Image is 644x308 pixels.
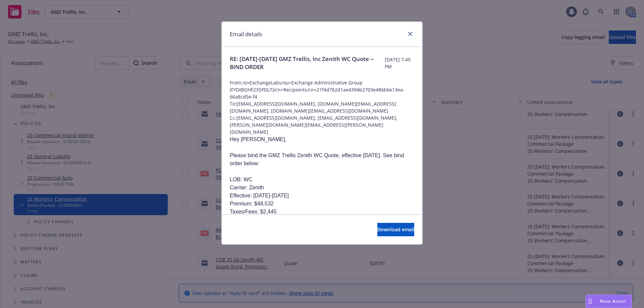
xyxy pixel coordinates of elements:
[230,201,274,206] span: Premium: $48,532
[230,30,262,39] h1: Email details
[230,193,289,198] span: Effective: [DATE]-[DATE]
[377,223,414,236] button: Download email
[230,100,414,114] span: To: [EMAIL_ADDRESS][DOMAIN_NAME], [DOMAIN_NAME][EMAIL_ADDRESS][DOMAIN_NAME], [DOMAIN_NAME][EMAIL_...
[230,114,414,135] span: Cc: [EMAIL_ADDRESS][DOMAIN_NAME], [EMAIL_ADDRESS][DOMAIN_NAME], [PERSON_NAME][DOMAIN_NAME][EMAIL_...
[230,136,286,142] span: Hey [PERSON_NAME],
[230,209,277,214] span: Taxes/Fees: $2,445
[230,177,253,182] span: LOB: WC
[600,298,626,304] span: Nova Assist
[230,55,385,71] span: RE: [DATE]-[DATE] GMZ Trellis, Inc Zenith WC Quote -- BIND ORDER
[230,185,264,190] span: Carrier: Zenith
[586,295,594,308] div: Drag to move
[586,295,632,308] button: Nova Assist
[406,30,414,38] a: close
[230,79,414,100] span: From: /o=ExchangeLabs/ou=Exchange Administrative Group (FYDIBOHF23SPDLT)/cn=Recipients/cn=21f4d76...
[385,56,414,70] span: [DATE] 7:45 PM
[377,226,414,233] span: Download email
[230,152,404,166] span: Please bind the GMZ Trellis Zenith WC Quote, effective [DATE]. See bind order below:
